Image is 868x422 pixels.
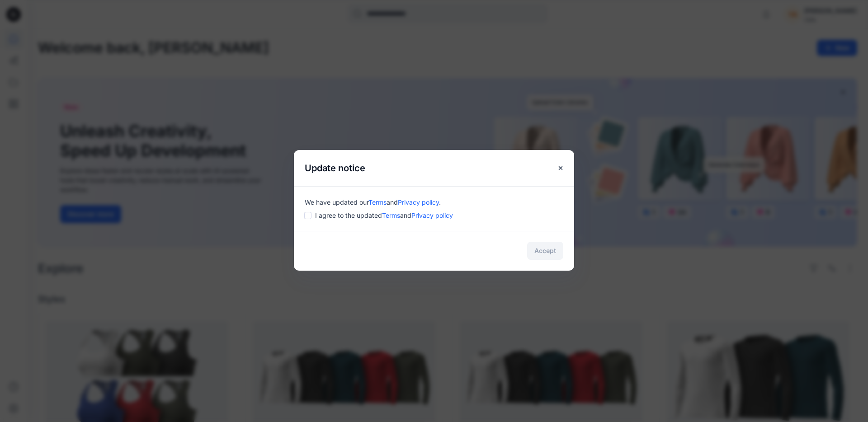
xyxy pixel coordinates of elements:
[400,211,411,219] span: and
[294,150,376,186] h5: Update notice
[315,211,453,220] span: I agree to the updated
[552,160,569,176] button: Close
[305,197,563,207] div: We have updated our .
[398,198,439,206] a: Privacy policy
[368,198,387,206] a: Terms
[382,211,400,219] a: Terms
[387,198,398,206] span: and
[411,211,453,219] a: Privacy policy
